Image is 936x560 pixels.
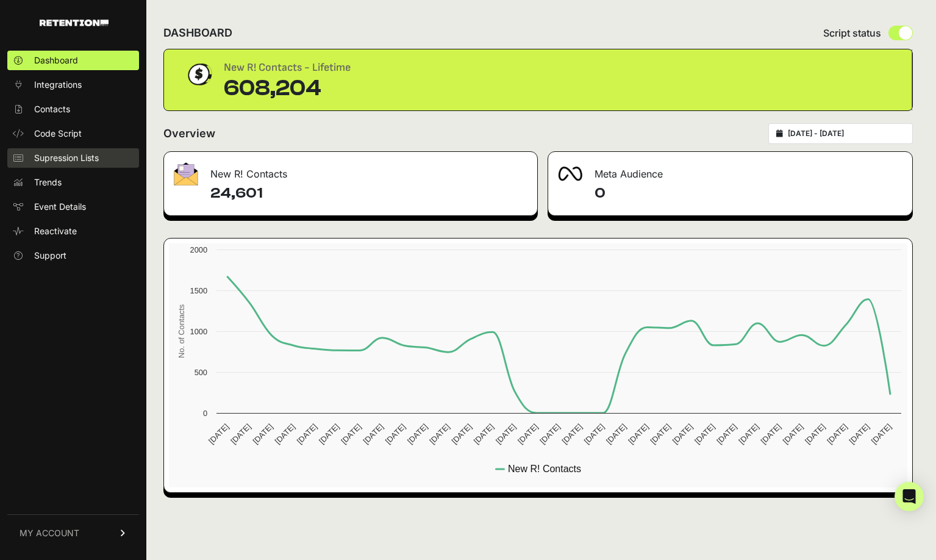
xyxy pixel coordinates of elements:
text: [DATE] [671,422,695,446]
a: Code Script [7,124,139,143]
h4: 0 [595,184,903,203]
a: Support [7,246,139,265]
text: [DATE] [273,422,297,446]
img: Retention.com [40,20,109,26]
text: New R! Contacts [508,464,581,474]
img: fa-meta-2f981b61bb99beabf952f7030308934f19ce035c18b003e963880cc3fabeebb7.png [558,167,582,181]
div: Open Intercom Messenger [895,482,924,511]
img: dollar-coin-05c43ed7efb7bc0c12610022525b4bbbb207c7efeef5aecc26f025e68dcafac9.png [184,59,214,90]
span: Integrations [34,79,82,91]
text: [DATE] [362,422,385,446]
span: Supression Lists [34,152,99,164]
div: Meta Audience [548,152,913,188]
text: [DATE] [693,422,716,446]
text: [DATE] [229,422,252,446]
text: No. of Contacts [177,304,186,358]
span: Reactivate [34,225,77,237]
text: [DATE] [251,422,274,446]
span: Contacts [34,103,70,115]
a: Integrations [7,75,139,95]
a: Supression Lists [7,148,139,168]
text: [DATE] [825,422,849,446]
text: [DATE] [870,422,893,446]
text: [DATE] [803,422,827,446]
h2: DASHBOARD [163,24,232,41]
span: Dashboard [34,54,78,66]
text: [DATE] [538,422,562,446]
a: Trends [7,173,139,192]
text: [DATE] [737,422,760,446]
text: [DATE] [207,422,230,446]
text: 1000 [190,327,207,336]
text: [DATE] [384,422,407,446]
text: [DATE] [626,422,650,446]
text: [DATE] [516,422,540,446]
text: [DATE] [405,422,429,446]
text: 500 [195,368,207,377]
div: New R! Contacts [164,152,537,188]
a: Event Details [7,197,139,217]
span: Support [34,249,66,262]
span: Trends [34,176,62,188]
h4: 24,601 [210,184,527,203]
span: MY ACCOUNT [20,527,79,539]
text: [DATE] [295,422,319,446]
text: [DATE] [339,422,363,446]
span: Code Script [34,127,82,140]
text: [DATE] [648,422,672,446]
text: [DATE] [715,422,738,446]
text: [DATE] [317,422,341,446]
text: 2000 [190,245,207,254]
div: New R! Contacts - Lifetime [224,59,351,76]
text: 1500 [190,286,207,295]
span: Script status [823,26,881,40]
text: [DATE] [560,422,584,446]
h2: Overview [163,125,215,142]
text: [DATE] [449,422,473,446]
a: Reactivate [7,221,139,241]
text: [DATE] [582,422,606,446]
text: [DATE] [781,422,805,446]
div: 608,204 [224,76,351,101]
text: [DATE] [759,422,783,446]
a: Contacts [7,99,139,119]
text: [DATE] [472,422,496,446]
a: Dashboard [7,51,139,70]
text: [DATE] [427,422,451,446]
text: 0 [203,409,207,418]
text: [DATE] [848,422,871,446]
text: [DATE] [604,422,628,446]
img: fa-envelope-19ae18322b30453b285274b1b8af3d052b27d846a4fbe8435d1a52b978f639a2.png [174,162,198,185]
a: MY ACCOUNT [7,514,139,551]
text: [DATE] [494,422,518,446]
span: Event Details [34,201,86,213]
